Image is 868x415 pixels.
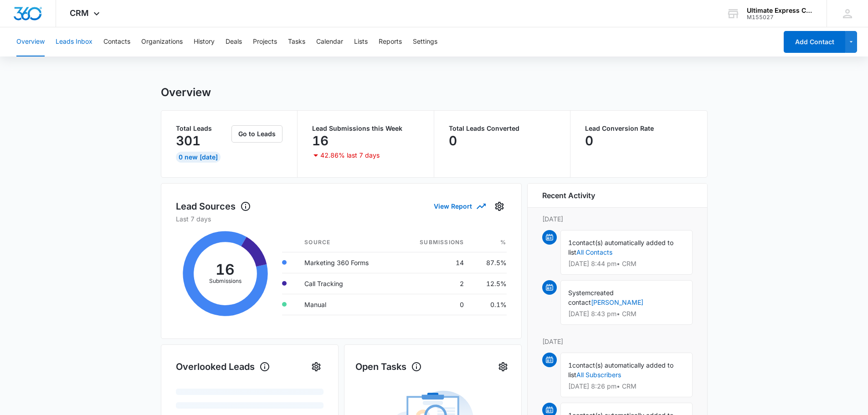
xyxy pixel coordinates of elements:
[449,133,457,148] p: 0
[176,125,230,132] p: Total Leads
[316,27,343,56] button: Calendar
[542,190,595,201] h6: Recent Activity
[568,239,572,246] span: 1
[568,289,614,306] span: created contact
[312,133,329,148] p: 16
[568,239,673,256] span: contact(s) automatically added to list
[297,294,397,315] td: Manual
[413,27,437,56] button: Settings
[542,337,693,346] p: [DATE]
[568,361,673,379] span: contact(s) automatically added to list
[320,152,380,159] p: 42.86% last 7 days
[176,360,270,374] h1: Overlooked Leads
[576,248,612,256] a: All Contacts
[297,273,397,294] td: Call Tracking
[449,125,556,132] p: Total Leads Converted
[542,214,693,224] p: [DATE]
[355,360,422,374] h1: Open Tasks
[568,361,572,369] span: 1
[309,359,324,374] button: Settings
[194,27,215,56] button: History
[585,133,593,148] p: 0
[434,198,485,214] button: View Report
[471,294,506,315] td: 0.1%
[288,27,305,56] button: Tasks
[176,152,221,163] div: 0 New [DATE]
[397,233,471,252] th: Submissions
[585,125,693,132] p: Lead Conversion Rate
[312,125,419,132] p: Lead Submissions this Week
[568,289,591,297] span: System
[747,14,813,20] div: account id
[297,233,397,252] th: Source
[471,252,506,273] td: 87.5%
[379,27,402,56] button: Reports
[568,383,685,389] p: [DATE] 8:26 pm • CRM
[397,294,471,315] td: 0
[226,27,242,56] button: Deals
[176,214,507,224] p: Last 7 days
[176,133,200,148] p: 301
[784,31,845,53] button: Add Contact
[568,261,685,267] p: [DATE] 8:44 pm • CRM
[354,27,368,56] button: Lists
[103,27,130,56] button: Contacts
[576,371,621,379] a: All Subscribers
[141,27,183,56] button: Organizations
[70,8,89,18] span: CRM
[297,252,397,273] td: Marketing 360 Forms
[747,7,813,14] div: account name
[231,130,282,138] a: Go to Leads
[591,298,643,306] a: [PERSON_NAME]
[176,200,251,213] h1: Lead Sources
[253,27,277,56] button: Projects
[471,273,506,294] td: 12.5%
[397,273,471,294] td: 2
[568,311,685,317] p: [DATE] 8:43 pm • CRM
[397,252,471,273] td: 14
[231,125,282,143] button: Go to Leads
[492,199,507,214] button: Settings
[16,27,45,56] button: Overview
[496,359,510,374] button: Settings
[471,233,506,252] th: %
[161,86,211,99] h1: Overview
[56,27,92,56] button: Leads Inbox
